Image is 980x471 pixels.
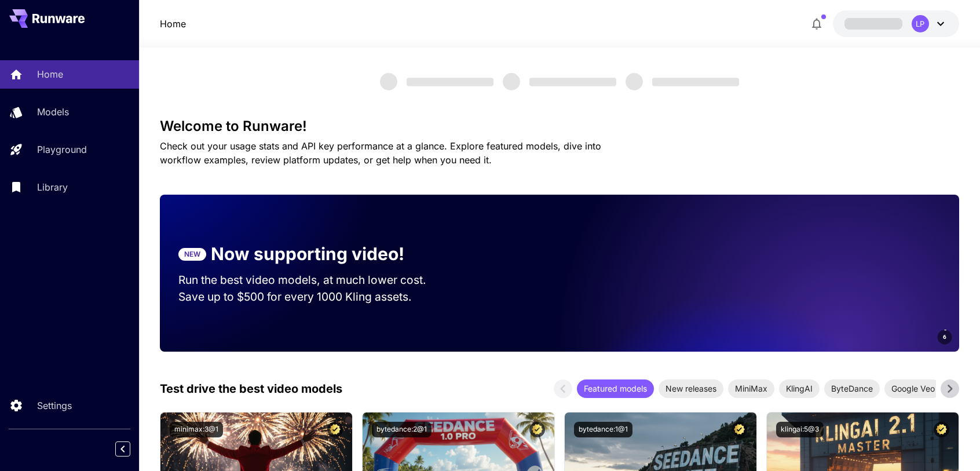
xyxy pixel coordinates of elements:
span: New releases [659,382,723,395]
div: Featured models [577,379,654,398]
p: Test drive the best video models [160,380,342,397]
p: Settings [37,399,72,412]
p: Run the best video models, at much lower cost. [178,272,448,289]
p: Home [37,67,63,81]
button: Certified Model – Vetted for best performance and includes a commercial license. [327,422,343,437]
p: NEW [184,249,200,260]
div: ByteDance [824,379,880,398]
button: Collapse sidebar [115,441,130,457]
p: Now supporting video! [211,241,404,267]
h3: Welcome to Runware! [160,118,959,134]
div: LP [912,15,929,32]
span: Check out your usage stats and API key performance at a glance. Explore featured models, dive int... [160,140,601,166]
nav: breadcrumb [160,17,186,31]
p: Models [37,105,69,119]
button: bytedance:1@1 [574,422,632,437]
span: KlingAI [779,382,820,395]
button: LP [833,10,959,37]
div: MiniMax [728,379,774,398]
button: Certified Model – Vetted for best performance and includes a commercial license. [732,422,747,437]
div: Collapse sidebar [124,439,139,459]
a: Home [160,17,186,31]
button: Certified Model – Vetted for best performance and includes a commercial license. [529,422,545,437]
button: klingai:5@3 [776,422,824,437]
div: New releases [659,379,723,398]
button: bytedance:2@1 [372,422,432,437]
p: Playground [37,143,87,156]
span: 6 [943,333,946,341]
span: MiniMax [728,382,774,395]
span: Featured models [577,382,654,395]
p: Save up to $500 for every 1000 Kling assets. [178,289,448,305]
button: minimax:3@1 [170,422,223,437]
p: Library [37,180,68,194]
button: Certified Model – Vetted for best performance and includes a commercial license. [934,422,949,437]
div: KlingAI [779,379,820,398]
span: Google Veo [884,382,942,395]
span: ByteDance [824,382,880,395]
div: Google Veo [884,379,942,398]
